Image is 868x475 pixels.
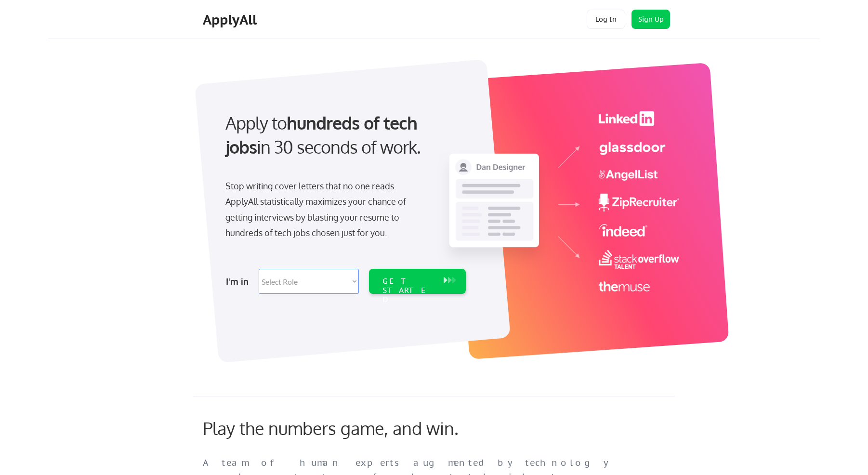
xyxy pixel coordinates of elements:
[226,274,253,289] div: I'm in
[203,418,501,438] div: Play the numbers game, and win.
[631,10,670,29] button: Sign Up
[225,178,423,241] div: Stop writing cover letters that no one reads. ApplyAll statistically maximizes your chance of get...
[225,112,421,158] strong: hundreds of tech jobs
[225,111,462,159] div: Apply to in 30 seconds of work.
[587,10,625,29] button: Log In
[203,12,260,28] div: ApplyAll
[382,277,434,304] div: GET STARTED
